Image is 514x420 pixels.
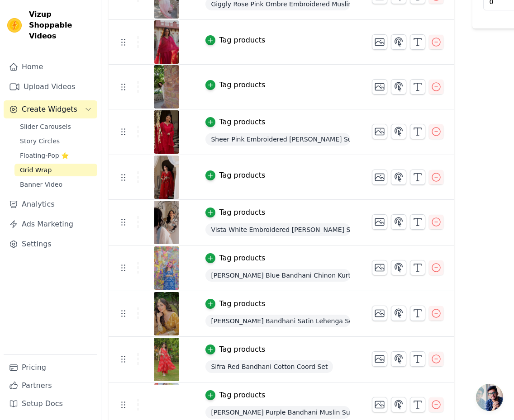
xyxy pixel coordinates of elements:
img: tn-e5bc25f97b1f40d0915a76220f8b727d.png [154,156,179,199]
a: Banner Video [14,178,97,191]
a: Floating-Pop ⭐ [14,149,97,162]
span: Grid Wrap [20,165,52,175]
div: Tag products [219,390,265,401]
button: Tag products [205,170,265,181]
a: Grid Wrap [14,164,97,176]
a: Settings [4,235,97,253]
span: Story Circles [20,137,60,146]
span: Create Widgets [22,104,77,115]
button: Tag products [205,298,265,309]
img: tn-506766bb22c44c39ab17a10e6ae45176.png [154,110,179,154]
span: Slider Carousels [20,122,71,131]
div: Tag products [219,207,265,218]
button: Change Thumbnail [372,397,387,412]
button: Tag products [205,344,265,355]
button: Tag products [205,80,265,90]
a: Pricing [4,359,97,377]
button: Change Thumbnail [372,124,387,139]
img: tn-d98d7d086e724a1c9f8e4e6be584d0e9.png [154,20,179,64]
a: Setup Docs [4,395,97,413]
button: Change Thumbnail [372,79,387,94]
div: Tag products [219,170,265,181]
span: Floating-Pop ⭐ [20,151,69,160]
span: Vista White Embroidered [PERSON_NAME] Suit Set [205,223,350,236]
button: Tag products [205,390,265,401]
img: Vizup [7,18,22,33]
a: Ads Marketing [4,215,97,233]
a: Partners [4,377,97,395]
div: Tag products [219,80,265,90]
span: Banner Video [20,180,62,189]
span: [PERSON_NAME] Purple Bandhani Muslin Suit Set [205,406,350,419]
button: Tag products [205,207,265,218]
button: Change Thumbnail [372,260,387,275]
button: Create Widgets [4,100,97,118]
button: Change Thumbnail [372,214,387,230]
div: Tag products [219,35,265,46]
button: Tag products [205,35,265,46]
a: Slider Carousels [14,120,97,133]
button: Change Thumbnail [372,306,387,321]
a: Story Circles [14,135,97,147]
a: Upload Videos [4,78,97,96]
button: Change Thumbnail [372,351,387,367]
button: Tag products [205,117,265,127]
div: Tag products [219,298,265,309]
span: [PERSON_NAME] Blue Bandhani Chinon Kurta Set [205,269,350,282]
a: Analytics [4,195,97,213]
span: Sheer Pink Embroidered [PERSON_NAME] Suit Set [205,133,350,146]
button: Tag products [205,253,265,264]
a: Open chat [476,384,503,411]
span: [PERSON_NAME] Bandhani Satin Lehenga Set [205,315,350,327]
img: tn-133add11e4374031b4d19c788ee20d38.png [154,338,179,381]
span: Sifra Red Bandhani Cotton Coord Set [205,360,333,373]
img: tn-444317fe93d94c6791418668240ab8a0.png [154,65,179,109]
img: tn-f07f50dbefb84ecb90d92d52a1eb34c5.png [154,292,179,335]
button: Change Thumbnail [372,34,387,50]
a: Home [4,58,97,76]
span: Vizup Shoppable Videos [29,9,94,42]
div: Tag products [219,117,265,127]
img: tn-3f63d08bcf16439dbaccfc19b482041c.png [154,246,179,290]
div: Tag products [219,253,265,264]
div: Tag products [219,344,265,355]
button: Change Thumbnail [372,170,387,185]
img: tn-aa5eca06159547f8a8f090bede5e1e9b.png [154,201,179,244]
